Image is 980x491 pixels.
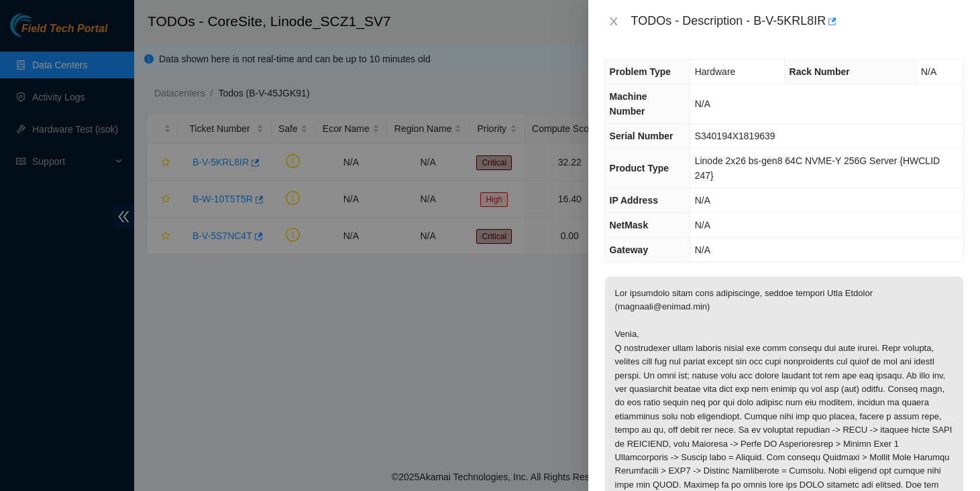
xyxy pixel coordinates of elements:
[610,244,649,255] span: Gateway
[695,66,736,77] span: Hardware
[610,220,649,230] span: NetMask
[695,195,710,206] span: N/A
[695,220,710,230] span: N/A
[921,66,936,77] span: N/A
[695,98,710,109] span: N/A
[695,131,775,141] span: S340194X1819639
[610,131,673,141] span: Serial Number
[610,163,669,173] span: Product Type
[610,66,671,77] span: Problem Type
[608,16,619,27] span: close
[610,91,647,117] span: Machine Number
[695,244,710,255] span: N/A
[695,155,940,181] span: Linode 2x26 bs-gen8 64C NVME-Y 256G Server {HWCLID 247}
[790,66,850,77] span: Rack Number
[604,15,623,28] button: Close
[610,195,658,206] span: IP Address
[631,11,964,32] div: TODOs - Description - B-V-5KRL8IR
